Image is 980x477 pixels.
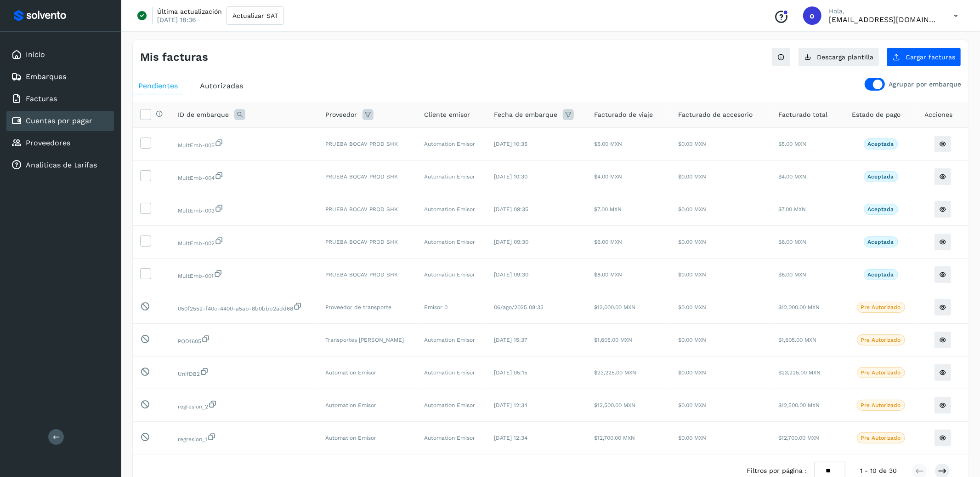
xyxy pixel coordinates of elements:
[678,239,706,245] span: $0.00 MXN
[6,155,114,175] div: Analiticas de tarifas
[678,110,753,120] span: Facturado de accesorio
[318,161,417,193] td: PRUEBA BOCAV PROD SHK
[424,110,470,120] span: Cliente emisor
[6,45,114,65] div: Inicio
[868,271,894,278] p: Aceptada
[227,6,284,25] button: Actualizar SAT
[778,402,820,408] span: $12,500.00 MXN
[678,369,706,376] span: $0.00 MXN
[861,402,901,408] p: Pre Autorizado
[778,110,827,120] span: Facturado total
[595,304,636,310] span: $12,000.00 MXN
[678,304,706,310] span: $0.00 MXN
[861,337,901,343] p: Pre Autorizado
[778,206,806,213] span: $7.00 MXN
[778,337,816,343] span: $1,605.00 MXN
[595,173,623,180] span: $4.00 MXN
[494,435,527,441] span: [DATE] 12:34
[178,305,302,312] span: d0629c17-c7b1-40e0-a1b9-54b685b20d28
[178,207,224,214] span: ca0be306-3120-4d0f-8c48-fa83c2abd816
[318,226,417,259] td: PRUEBA BOCAV PROD SHK
[861,369,901,376] p: Pre Autorizado
[417,259,487,291] td: Automation Emisor
[494,239,528,245] span: [DATE] 09:30
[178,338,210,345] span: 4eda595c-3e6f-4bb3-a527-12244f2b1607
[595,337,633,343] span: $1,605.00 MXN
[140,51,208,64] h4: Mis facturas
[318,356,417,389] td: Automation Emisor
[200,81,243,90] span: Autorizadas
[868,173,894,180] p: Aceptada
[6,111,114,131] div: Cuentas por pagar
[678,173,706,180] span: $0.00 MXN
[417,291,487,324] td: Emisor 0
[906,54,955,60] span: Cargar facturas
[318,259,417,291] td: PRUEBA BOCAV PROD SHK
[318,193,417,226] td: PRUEBA BOCAV PROD SHK
[178,142,224,149] span: e883f807-dbc8-4a55-bbc7-53887283136c
[494,110,557,120] span: Fecha de embarque
[887,47,961,67] button: Cargar facturas
[417,356,487,389] td: Automation Emisor
[417,389,487,422] td: Automation Emisor
[318,422,417,454] td: Automation Emisor
[678,337,706,343] span: $0.00 MXN
[678,206,706,213] span: $0.00 MXN
[747,466,807,476] span: Filtros por página :
[778,304,820,310] span: $12,000.00 MXN
[595,369,637,376] span: $23,225.00 MXN
[595,110,653,120] span: Facturado de viaje
[829,7,939,15] p: Hola,
[178,240,224,247] span: 979397a1-4af6-4a69-ae4a-40d78f3e0580
[860,466,897,476] span: 1 - 10 de 30
[678,141,706,147] span: $0.00 MXN
[595,435,635,441] span: $12,700.00 MXN
[868,206,894,213] p: Aceptada
[494,173,527,180] span: [DATE] 10:30
[178,175,224,181] span: e662cbee-1b11-4d5c-b804-5449465aa34b
[798,47,879,67] a: Descarga plantilla
[494,337,527,343] span: [DATE] 15:37
[494,304,544,310] span: 06/ago/2025 08:33
[494,141,527,147] span: [DATE] 10:35
[178,371,209,377] span: 1377ec79-8c8f-49bb-99f7-2748a4cfcb6c
[417,128,487,161] td: Automation Emisor
[26,138,70,147] a: Proveedores
[861,435,901,441] p: Pre Autorizado
[678,402,706,408] span: $0.00 MXN
[6,89,114,109] div: Facturas
[678,435,706,441] span: $0.00 MXN
[417,161,487,193] td: Automation Emisor
[318,389,417,422] td: Automation Emisor
[817,54,873,60] span: Descarga plantilla
[778,435,819,441] span: $12,700.00 MXN
[868,239,894,245] p: Aceptada
[6,133,114,153] div: Proveedores
[6,67,114,87] div: Embarques
[417,226,487,259] td: Automation Emisor
[318,291,417,324] td: Proveedor de transporte
[829,15,939,24] p: oscar@solvento.mx
[178,436,216,443] span: 5e7d8cf1-26e5-4932-a09b-47b24310be3c
[417,324,487,356] td: Automation Emisor
[925,110,953,120] span: Acciones
[157,7,222,16] p: Última actualización
[861,304,901,310] p: Pre Autorizado
[178,403,217,410] span: 2cba32d2-9041-48b4-8bcf-053415edad54
[26,72,66,81] a: Embarques
[494,402,527,408] span: [DATE] 12:34
[232,12,278,19] span: Actualizar SAT
[595,402,636,408] span: $12,500.00 MXN
[778,369,821,376] span: $23,225.00 MXN
[778,141,806,147] span: $5.00 MXN
[778,271,806,278] span: $8.00 MXN
[178,110,229,120] span: ID de embarque
[778,173,806,180] span: $4.00 MXN
[889,80,961,88] p: Agrupar por embarque
[595,271,623,278] span: $8.00 MXN
[417,193,487,226] td: Automation Emisor
[26,161,97,169] a: Analiticas de tarifas
[778,239,806,245] span: $6.00 MXN
[26,50,45,59] a: Inicio
[325,110,357,120] span: Proveedor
